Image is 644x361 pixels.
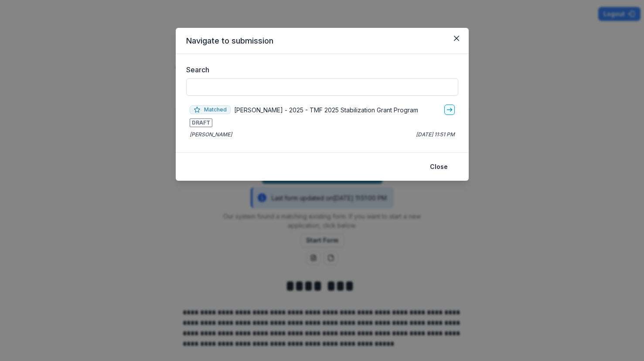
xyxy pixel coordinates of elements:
p: [PERSON_NAME] - 2025 - TMF 2025 Stabilization Grant Program [234,105,418,115]
label: Search [186,64,453,75]
a: go-to [444,105,455,115]
button: Close [450,31,463,45]
button: Close [425,160,453,174]
p: [DATE] 11:51 PM [416,131,455,138]
span: Matched [190,105,231,114]
p: [PERSON_NAME] [190,131,232,138]
header: Navigate to submission [176,28,469,54]
span: DRAFT [190,118,212,127]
